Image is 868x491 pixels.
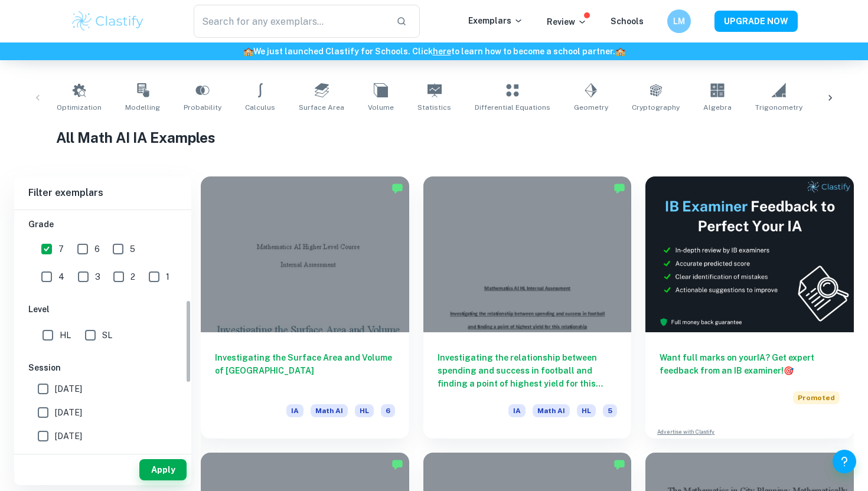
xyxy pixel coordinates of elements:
[55,382,82,395] span: [DATE]
[56,127,812,148] h1: All Math AI IA Examples
[28,303,177,316] h6: Level
[423,176,632,438] a: Investigating the relationship between spending and success in football and finding a point of hi...
[632,102,680,113] span: Cryptography
[70,9,145,33] img: Clastify logo
[130,270,135,283] span: 2
[645,176,854,438] a: Want full marks on yourIA? Get expert feedback from an IB examiner!PromotedAdvertise with Clastify
[60,329,71,342] span: HL
[614,459,625,470] img: Marked
[130,243,135,256] span: 5
[755,102,802,113] span: Trigonometry
[611,17,644,26] a: Schools
[355,404,374,417] span: HL
[438,351,618,390] h6: Investigating the relationship between spending and success in football and finding a point of hi...
[245,102,275,113] span: Calculus
[793,391,840,404] span: Promoted
[55,406,82,419] span: [DATE]
[95,270,100,283] span: 3
[391,182,403,194] img: Marked
[657,428,714,436] a: Advertise with Clastify
[645,176,854,332] img: Thumbnail
[577,404,596,417] span: HL
[368,102,394,113] span: Volume
[703,102,732,113] span: Algebra
[28,361,177,374] h6: Session
[58,270,64,283] span: 4
[57,102,102,113] span: Optimization
[574,102,608,113] span: Geometry
[417,102,451,113] span: Statistics
[533,404,570,417] span: Math AI
[55,430,82,443] span: [DATE]
[286,404,304,417] span: IA
[166,270,169,283] span: 1
[58,243,64,256] span: 7
[547,15,587,28] p: Review
[667,9,691,33] button: LM
[125,102,160,113] span: Modelling
[139,459,187,480] button: Apply
[201,176,409,438] a: Investigating the Surface Area and Volume of [GEOGRAPHIC_DATA]IAMath AIHL6
[784,366,794,375] span: 🎯
[215,351,395,390] h6: Investigating the Surface Area and Volume of [GEOGRAPHIC_DATA]
[614,182,625,194] img: Marked
[673,15,686,28] h6: LM
[14,176,191,210] h6: Filter exemplars
[391,459,403,470] img: Marked
[603,404,617,417] span: 5
[475,102,550,113] span: Differential Equations
[2,45,866,58] h6: We just launched Clastify for Schools. Click to learn how to become a school partner.
[94,243,100,256] span: 6
[433,47,451,56] a: here
[102,329,112,342] span: SL
[660,351,840,377] h6: Want full marks on your IA ? Get expert feedback from an IB examiner!
[615,47,625,56] span: 🏫
[508,404,526,417] span: IA
[243,47,253,56] span: 🏫
[311,404,348,417] span: Math AI
[468,14,523,27] p: Exemplars
[381,404,395,417] span: 6
[714,11,798,32] button: UPGRADE NOW
[299,102,344,113] span: Surface Area
[833,450,856,473] button: Help and Feedback
[28,218,177,231] h6: Grade
[194,5,387,38] input: Search for any exemplars...
[184,102,221,113] span: Probability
